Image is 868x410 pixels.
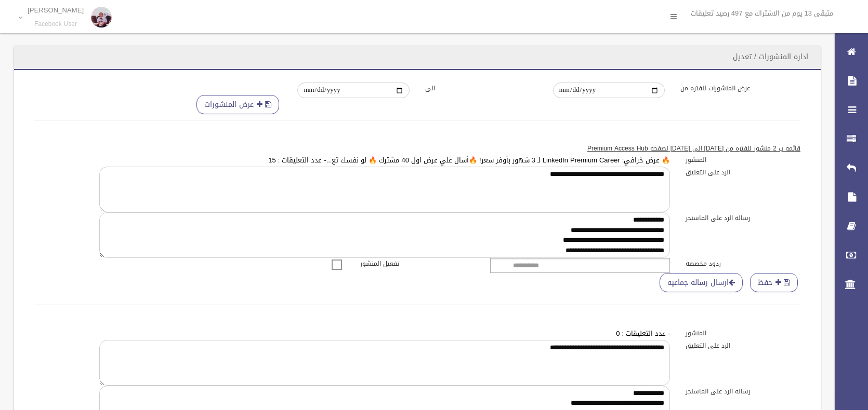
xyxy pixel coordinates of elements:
[678,212,808,224] label: رساله الرد على الماسنجر
[750,273,798,292] button: حفظ
[678,154,808,166] label: المنشور
[616,327,670,340] a: - عدد التعليقات : 0
[678,167,808,178] label: الرد على التعليق
[28,6,84,14] p: [PERSON_NAME]
[28,20,84,28] small: Facebook User
[352,258,483,269] label: تفعيل المنشور
[417,83,545,94] label: الى
[660,273,743,292] a: ارسال رساله جماعيه
[720,47,821,67] header: اداره المنشورات / تعديل
[587,143,800,154] u: قائمه ب 2 منشور للفتره من [DATE] الى [DATE] لصفحه Premium Access Hub
[678,327,808,339] label: المنشور
[678,340,808,351] label: الرد على التعليق
[678,386,808,397] label: رساله الرد على الماسنجر
[196,95,279,114] button: عرض المنشورات
[678,258,808,269] label: ردود مخصصه
[673,83,800,94] label: عرض المنشورات للفتره من
[268,154,670,167] a: 🔥 عرض خرافي: LinkedIn Premium Career لـ 3 شهور بأوفر سعر! 🔥أسال علي عرض اول 40 مشترك 🔥 لو نفسك تع...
